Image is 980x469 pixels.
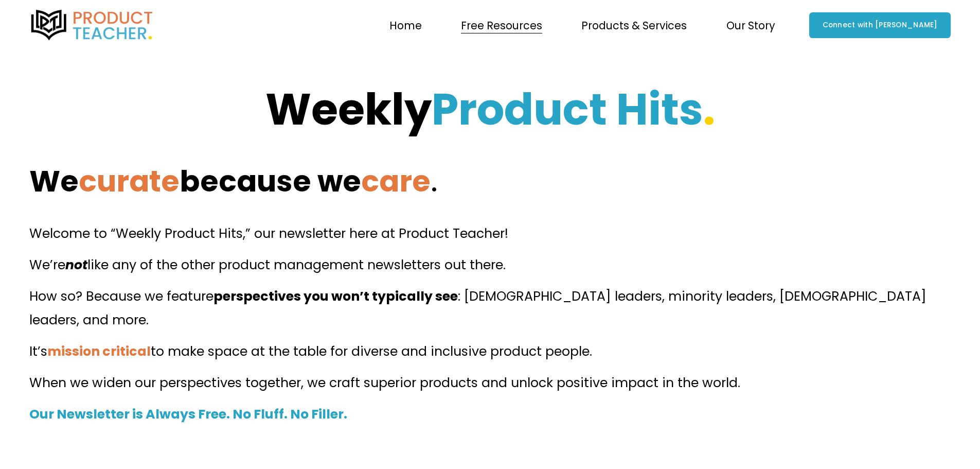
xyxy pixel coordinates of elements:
[461,14,542,36] a: folder dropdown
[29,405,347,423] strong: Our Newsletter is Always Free. No Fluff. No Filler.
[47,342,151,360] strong: mission critical
[29,253,951,276] p: We’re like any of the other product management newsletters out there.
[726,14,775,36] a: folder dropdown
[29,161,79,202] strong: We
[265,79,432,140] strong: Weekly
[65,256,87,274] em: not
[361,161,431,202] strong: care
[79,161,180,202] strong: curate
[180,161,361,202] strong: because we
[581,14,687,36] a: folder dropdown
[432,79,703,140] strong: Product Hits
[29,340,951,363] p: It’s to make space at the table for diverse and inclusive product people.
[29,222,951,245] p: Welcome to “Weekly Product Hits,” our newsletter here at Product Teacher!
[461,16,542,35] span: Free Resources
[213,287,458,305] strong: perspectives you won’t typically see
[809,12,951,38] a: Connect with [PERSON_NAME]
[703,79,715,140] strong: .
[29,162,682,200] h2: .
[29,10,155,41] img: Product Teacher
[389,14,422,36] a: Home
[726,16,775,35] span: Our Story
[581,16,687,35] span: Products & Services
[29,285,951,332] p: How so? Because we feature : [DEMOGRAPHIC_DATA] leaders, minority leaders, [DEMOGRAPHIC_DATA] lea...
[29,371,951,394] p: When we widen our perspectives together, we craft superior products and unlock positive impact in...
